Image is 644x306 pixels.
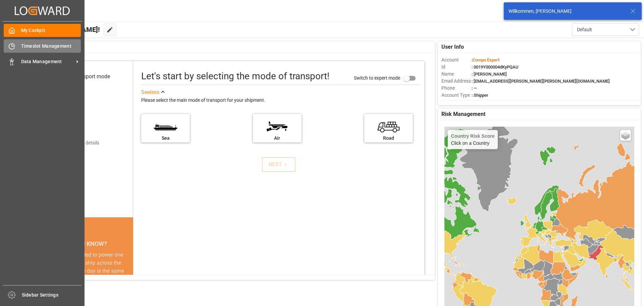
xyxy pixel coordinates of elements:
[472,86,477,91] span: : —
[472,79,610,84] span: : [EMAIL_ADDRESS][PERSON_NAME][PERSON_NAME][DOMAIN_NAME]
[472,64,519,70] span: : 0019Y000004dKyPQAU
[508,8,624,15] div: Willkommen, [PERSON_NAME]
[256,135,298,142] div: Air
[441,43,464,51] span: User Info
[441,63,472,71] span: Id
[262,157,296,172] button: NEXT
[620,130,631,141] a: Layers
[441,71,472,78] span: Name
[441,92,472,99] span: Account Type
[44,251,125,299] div: The energy needed to power one large container ship across the ocean in a single day is the same ...
[141,88,159,96] div: See less
[145,135,186,142] div: Sea
[441,78,472,85] span: Email Address
[472,72,507,77] span: : [PERSON_NAME]
[441,56,472,63] span: Account
[21,58,74,65] span: Data Management
[269,161,289,169] div: NEXT
[21,43,81,50] span: Timeslot Management
[354,75,400,80] span: Switch to expert mode
[473,57,499,62] span: Compo Expert
[21,27,81,34] span: My Cockpit
[4,24,81,37] a: My Cockpit
[441,85,472,92] span: Phone
[28,23,100,36] span: Hello [PERSON_NAME]!
[36,237,133,251] div: DID YOU KNOW?
[441,110,485,118] span: Risk Management
[22,292,82,299] span: Sidebar Settings
[141,69,329,83] div: Let's start by selecting the mode of transport!
[472,57,499,62] span: :
[451,133,495,146] div: Click on a Country
[472,93,488,98] span: : Shipper
[577,26,592,33] span: Default
[572,23,639,36] button: open menu
[368,135,410,142] div: Road
[4,39,81,52] a: Timeslot Management
[141,96,420,104] div: Please select the main mode of transport for your shipment.
[451,133,495,139] h4: Country Risk Score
